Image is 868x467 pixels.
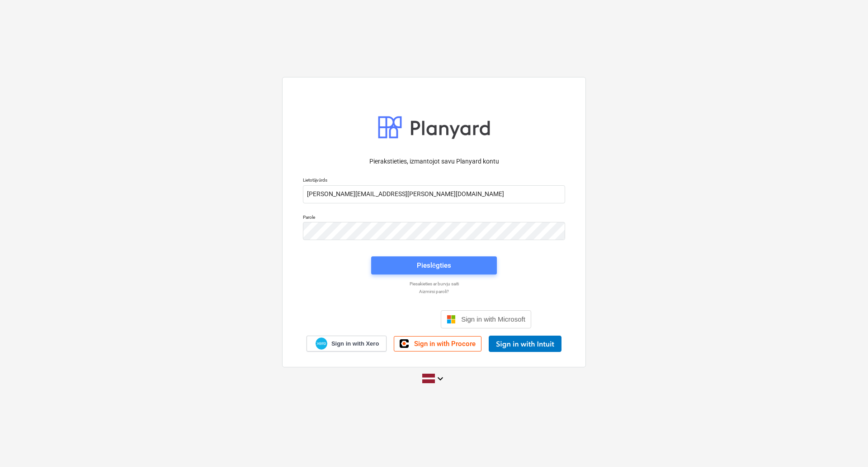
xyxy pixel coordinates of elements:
div: Pieslēgties [417,260,451,271]
img: Microsoft logo [447,315,456,324]
span: Sign in with Xero [331,340,379,348]
span: Sign in with Procore [414,340,476,348]
i: keyboard_arrow_down [435,373,446,384]
a: Piesakieties ar burvju saiti [298,281,570,287]
button: Pieslēgties [371,256,497,274]
p: Lietotājvārds [303,177,565,185]
a: Sign in with Procore [394,336,481,351]
img: Xero logo [316,337,327,350]
a: Sign in with Xero [307,336,387,351]
input: Lietotājvārds [303,185,565,203]
span: Sign in with Microsoft [461,315,525,323]
p: Parole [303,214,565,222]
a: Aizmirsi paroli? [298,289,570,294]
iframe: Chat Widget [823,424,868,467]
iframe: Poga Pierakstīties ar Google kontu [332,309,438,329]
p: Pierakstieties, izmantojot savu Planyard kontu [303,157,565,166]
